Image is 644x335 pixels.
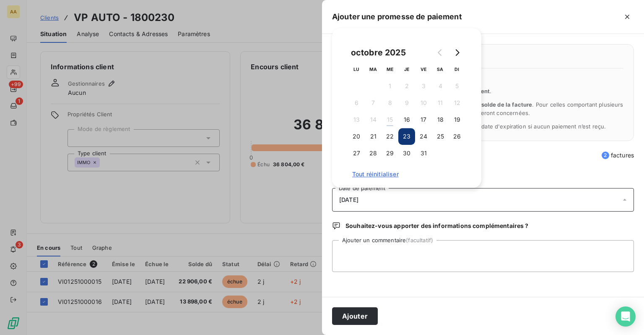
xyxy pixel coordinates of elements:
button: 4 [432,78,449,94]
th: dimanche [449,61,465,78]
button: 2 [398,78,415,94]
button: 31 [415,145,432,162]
button: 29 [382,145,398,162]
button: 28 [365,145,382,162]
th: mardi [365,61,382,78]
div: octobre 2025 [348,46,409,59]
button: 25 [432,128,449,145]
button: 23 [398,128,415,145]
span: l’ensemble du solde de la facture [442,101,532,108]
button: 27 [348,145,365,162]
span: [DATE] [339,196,358,203]
button: 10 [415,94,432,111]
button: 21 [365,128,382,145]
button: 9 [398,94,415,111]
th: vendredi [415,61,432,78]
button: 1 [382,78,398,94]
button: 15 [382,111,398,128]
button: 7 [365,94,382,111]
button: 13 [348,111,365,128]
button: 20 [348,128,365,145]
button: 3 [415,78,432,94]
h5: Ajouter une promesse de paiement [332,11,462,23]
button: 19 [449,111,465,128]
button: Go to next month [449,44,465,61]
button: 6 [348,94,365,111]
th: samedi [432,61,449,78]
button: 30 [398,145,415,162]
th: mercredi [382,61,398,78]
button: 18 [432,111,449,128]
th: lundi [348,61,365,78]
button: 26 [449,128,465,145]
button: 14 [365,111,382,128]
button: 11 [432,94,449,111]
span: La promesse de paiement couvre . Pour celles comportant plusieurs échéances, seules les échéances... [353,101,623,116]
button: Ajouter [332,307,378,325]
button: 22 [382,128,398,145]
span: 2 [602,152,609,159]
button: 16 [398,111,415,128]
button: 12 [449,94,465,111]
th: jeudi [398,61,415,78]
span: Souhaitez-vous apporter des informations complémentaires ? [345,222,528,230]
span: Tout réinitialiser [352,171,461,178]
button: Go to previous month [432,44,449,61]
button: 17 [415,111,432,128]
button: 8 [382,94,398,111]
button: 5 [449,78,465,94]
span: factures [602,151,634,160]
div: Open Intercom Messenger [615,306,636,327]
button: 24 [415,128,432,145]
